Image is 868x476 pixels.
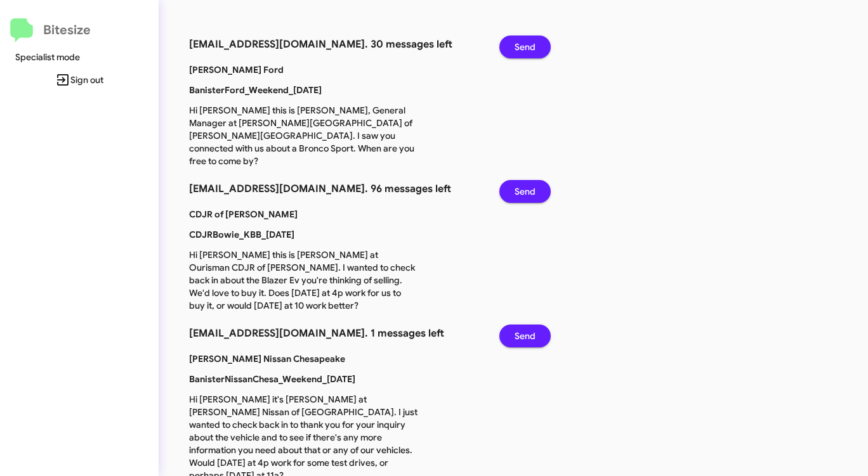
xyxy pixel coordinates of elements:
p: Hi [PERSON_NAME] this is [PERSON_NAME] at Ourisman CDJR of [PERSON_NAME]. I wanted to check back ... [180,248,428,312]
h3: [EMAIL_ADDRESS][DOMAIN_NAME]. 96 messages left [189,180,480,198]
b: [PERSON_NAME] Ford [189,64,284,75]
h3: [EMAIL_ADDRESS][DOMAIN_NAME]. 30 messages left [189,35,480,53]
b: BanisterNissanChesa_Weekend_[DATE] [189,373,355,385]
b: [PERSON_NAME] Nissan Chesapeake [189,353,345,364]
b: CDJR of [PERSON_NAME] [189,209,298,220]
span: Send [515,180,536,203]
a: Bitesize [10,18,91,42]
span: Send [515,35,536,58]
p: Hi [PERSON_NAME] this is [PERSON_NAME], General Manager at [PERSON_NAME][GEOGRAPHIC_DATA] of [PER... [180,104,428,167]
span: Sign out [10,68,148,91]
b: CDJRBowie_KBB_[DATE] [189,229,294,240]
button: Send [499,180,551,203]
span: Send [515,325,536,347]
button: Send [499,325,551,347]
b: BanisterFord_Weekend_[DATE] [189,84,322,96]
button: Send [499,35,551,58]
h3: [EMAIL_ADDRESS][DOMAIN_NAME]. 1 messages left [189,325,480,342]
